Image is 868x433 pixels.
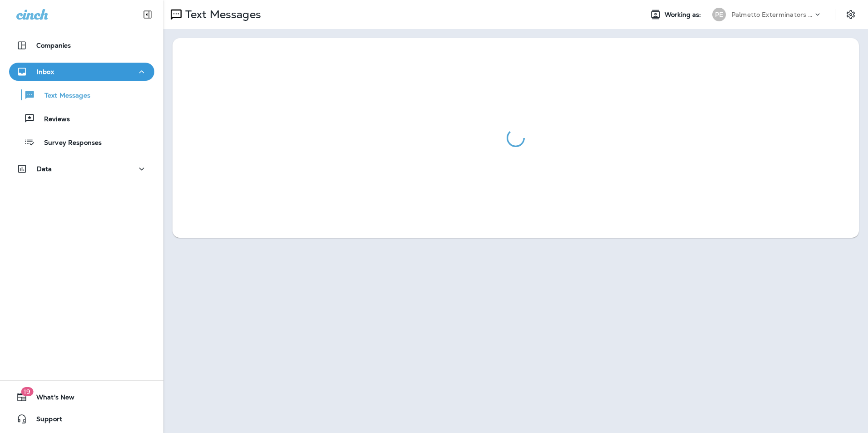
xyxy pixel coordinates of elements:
[9,85,154,104] button: Text Messages
[665,11,703,19] span: Working as:
[9,388,154,406] button: 19What's New
[135,5,160,24] button: Collapse Sidebar
[9,133,154,152] button: Survey Responses
[9,109,154,128] button: Reviews
[731,11,813,18] p: Palmetto Exterminators LLC
[37,68,54,75] p: Inbox
[35,92,90,100] p: Text Messages
[182,8,261,21] p: Text Messages
[9,36,154,54] button: Companies
[35,115,70,124] p: Reviews
[27,415,62,426] span: Support
[712,8,726,21] div: PE
[36,42,71,49] p: Companies
[9,410,154,428] button: Support
[21,387,33,396] span: 19
[9,160,154,178] button: Data
[9,63,154,81] button: Inbox
[37,165,52,172] p: Data
[35,139,102,148] p: Survey Responses
[27,394,74,404] span: What's New
[843,6,859,23] button: Settings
